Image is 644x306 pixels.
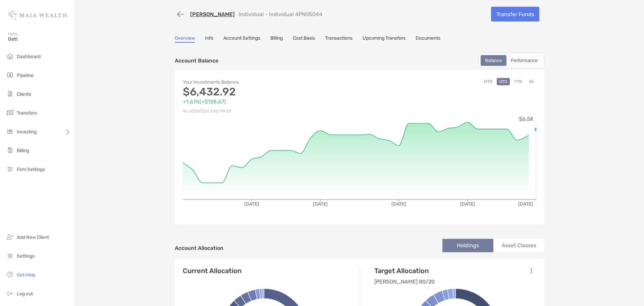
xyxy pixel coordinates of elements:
[175,56,218,65] p: Account Balance
[17,110,37,116] span: Transfers
[6,127,14,135] img: investing icon
[223,35,260,43] a: Account Settings
[481,78,495,85] button: MTD
[531,268,532,274] img: Icon List Menu
[391,201,406,207] tspan: [DATE]
[17,91,31,97] span: Clients
[183,78,360,86] p: Your Investments Balance
[363,35,406,43] a: Upcoming Transfers
[6,289,14,297] img: logout icon
[507,56,541,65] div: Performance
[17,253,35,259] span: Settings
[6,71,14,79] img: pipeline icon
[481,56,506,65] div: Balance
[460,201,475,207] tspan: [DATE]
[6,165,14,173] img: firm-settings icon
[374,267,435,275] h4: Target Allocation
[17,167,45,172] span: Firm Settings
[239,11,322,17] p: Individual - Individual 4PN05044
[17,73,34,78] span: Pipeline
[17,272,35,278] span: Get Help
[6,252,14,260] img: settings icon
[17,129,37,135] span: Investing
[183,97,360,106] p: +1.61% ( +$128.67 )
[17,54,41,59] span: Dashboard
[175,245,223,251] h4: Account Allocation
[6,146,14,154] img: billing icon
[6,108,14,117] img: transfers icon
[17,234,49,240] span: Add New Client
[497,78,510,85] button: QTD
[175,35,195,43] a: Overview
[478,53,544,68] div: segmented control
[270,35,283,43] a: Billing
[183,107,360,116] p: As of [DATE] at 3:00 PM ET
[183,88,360,96] p: $6,432.92
[374,277,435,286] p: [PERSON_NAME] 80/20
[325,35,353,43] a: Transactions
[416,35,440,43] a: Documents
[183,267,241,275] h4: Current Allocation
[293,35,315,43] a: Cost Basis
[6,90,14,98] img: clients icon
[190,11,235,17] a: [PERSON_NAME]
[491,7,539,21] a: Transfer Funds
[8,36,71,42] span: Dot!
[442,239,493,252] li: Holdings
[519,116,534,122] tspan: $6.5K
[6,52,14,60] img: dashboard icon
[17,291,33,297] span: Log out
[512,78,525,85] button: YTD
[17,148,29,154] span: Billing
[6,270,14,278] img: get-help icon
[8,3,67,27] img: Zoe Logo
[205,35,213,43] a: Info
[244,201,259,207] tspan: [DATE]
[6,233,14,241] img: add_new_client icon
[313,201,328,207] tspan: [DATE]
[526,78,536,85] button: All
[518,201,533,207] tspan: [DATE]
[493,239,544,252] li: Asset Classes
